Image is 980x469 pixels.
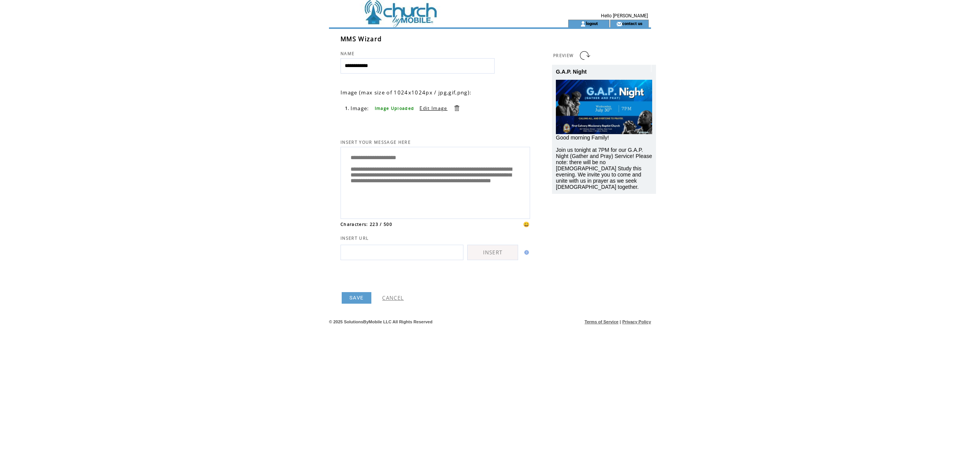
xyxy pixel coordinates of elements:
span: G.A.P. Night [556,69,587,75]
span: INSERT URL [341,235,369,241]
span: INSERT YOUR MESSAGE HERE [341,140,411,145]
span: Image: [351,105,369,112]
img: help.gif [522,250,529,255]
span: Characters: 223 / 500 [341,222,392,227]
a: SAVE [342,292,371,304]
span: NAME [341,51,354,56]
span: PREVIEW [553,53,574,58]
span: | [620,319,621,324]
img: contact_us_icon.gif [616,21,622,27]
a: logout [586,21,598,26]
span: Hello [PERSON_NAME] [601,13,648,18]
a: Terms of Service [585,319,619,324]
a: Privacy Policy [622,319,651,324]
span: © 2025 SolutionsByMobile LLC All Rights Reserved [329,319,433,324]
span: Good morning Family! Join us tonight at 7PM for our G.A.P. Night (Gather and Pray) Service! Pleas... [556,134,652,190]
span: 😀 [523,221,530,228]
span: 1. [345,106,350,111]
a: CANCEL [382,294,404,301]
a: contact us [622,21,643,26]
a: INSERT [467,245,518,260]
a: Delete this item [453,104,460,112]
img: account_icon.gif [580,21,586,27]
span: Image Uploaded [375,106,414,111]
span: Image (max size of 1024x1024px / jpg,gif,png): [341,89,472,96]
span: MMS Wizard [341,35,382,43]
a: Edit Image [420,105,447,111]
